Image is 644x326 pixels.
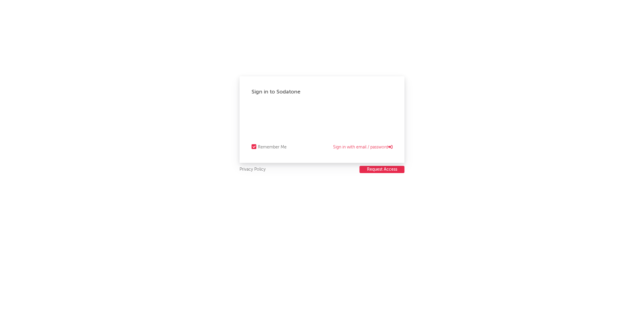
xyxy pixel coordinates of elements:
a: Privacy Policy [240,166,266,173]
div: Sign in to Sodatone [252,88,392,96]
div: Remember Me [258,144,287,151]
a: Sign in with email / password [333,144,392,151]
button: Request Access [359,166,404,173]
